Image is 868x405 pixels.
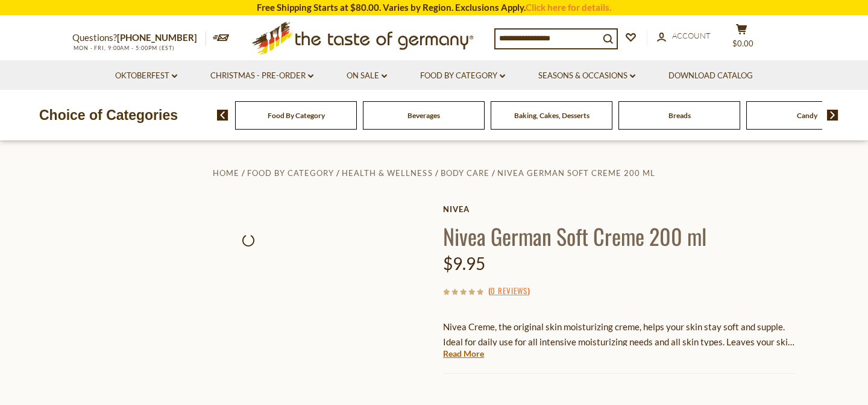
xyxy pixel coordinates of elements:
[117,32,197,43] a: [PHONE_NUMBER]
[443,204,796,214] a: Nivea
[347,69,387,83] a: On Sale
[420,69,505,83] a: Food By Category
[657,30,711,43] a: Account
[497,168,655,178] a: Nivea German Soft Creme 200 ml
[268,111,325,120] a: Food By Category
[213,168,239,178] a: Home
[441,168,489,178] a: Body Care
[732,39,753,48] span: $0.00
[247,168,334,178] a: Food By Category
[526,2,611,13] a: Click here for details.
[407,111,440,120] a: Beverages
[797,111,817,120] a: Candy
[217,110,228,121] img: previous arrow
[538,69,635,83] a: Seasons & Occasions
[443,348,484,360] a: Read More
[514,111,590,120] a: Baking, Cakes, Desserts
[668,111,691,120] a: Breads
[342,168,432,178] a: Health & Wellness
[72,45,175,51] span: MON - FRI, 9:00AM - 5:00PM (EST)
[672,31,711,40] span: Account
[443,253,485,274] span: $9.95
[668,69,753,83] a: Download Catalog
[723,24,759,54] button: $0.00
[488,284,530,297] span: ( )
[443,222,796,250] h1: Nivea German Soft Creme 200 ml
[210,69,313,83] a: Christmas - PRE-ORDER
[72,30,206,46] p: Questions?
[115,69,177,83] a: Oktoberfest
[491,284,527,298] a: 0 Reviews
[443,321,794,362] span: Nivea Creme, the original skin moisturizing creme, helps your skin stay soft and supple. Ideal fo...
[827,110,838,121] img: next arrow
